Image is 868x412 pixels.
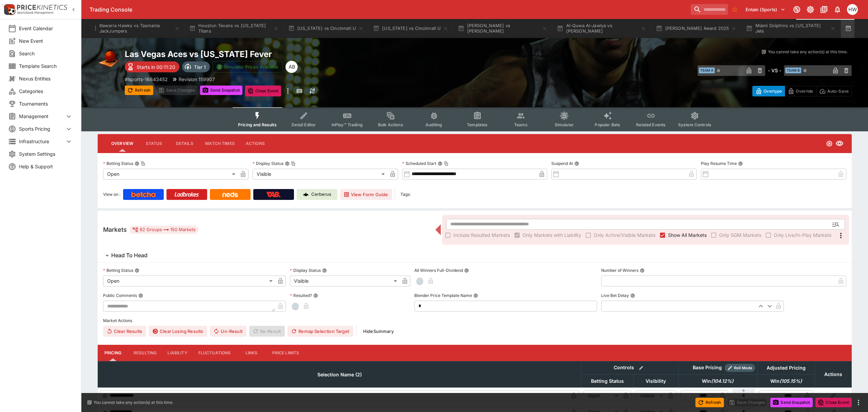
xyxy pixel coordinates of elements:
[210,326,246,337] button: Un-Result
[111,252,147,259] h6: Head To Head
[125,76,168,83] p: Copy To Clipboard
[245,86,281,96] button: Close Event
[695,398,724,407] button: Refresh
[169,135,200,152] button: Details
[694,377,741,385] span: Win(104.12%)
[125,86,153,95] button: Refresh
[402,161,436,166] p: Scheduled Start
[768,49,848,55] p: You cannot take any action(s) at this time.
[19,25,73,32] span: Event Calendar
[601,267,638,273] p: Number of Winners
[438,161,442,166] button: Scheduled StartCopy To Clipboard
[473,293,478,298] button: Blender Price Template Name
[139,135,169,152] button: Status
[137,63,175,71] p: Starts in 00:11:20
[19,138,65,145] span: Infrastructure
[267,192,281,197] img: TabNZ
[149,326,207,337] button: Clear Losing Results
[135,161,139,166] button: Betting StatusCopy To Clipboard
[162,345,193,361] button: Liability
[19,75,73,82] span: Nexus Entities
[285,61,298,73] div: Alex Bothe
[652,19,741,38] button: [PERSON_NAME] Award 2025
[678,122,711,127] span: System Controls
[310,371,369,379] span: Selection Name (2)
[103,169,238,180] div: Open
[103,316,846,326] label: Market Actions
[290,267,321,273] p: Display Status
[835,139,844,148] svg: Visible
[94,399,173,406] p: You cannot take any action(s) at this time.
[731,365,755,371] span: Roll Mode
[601,293,629,298] p: Live Bet Delay
[303,192,309,197] img: Cerberus
[332,122,363,127] span: InPlay™ Trading
[791,3,803,16] button: Connected to PK
[19,113,65,120] span: Management
[845,2,860,17] button: Harrison Walker
[213,61,283,73] button: Simulator Prices Available
[200,86,242,95] button: Send Snapshot
[453,231,510,239] span: Include Resulted Markets
[464,268,469,273] button: All Winners Full-Dividend
[311,191,331,198] p: Cerberus
[668,231,707,239] span: Show All Markets
[103,276,275,286] div: Open
[103,267,133,273] p: Betting Status
[444,161,449,166] button: Copy To Clipboard
[768,67,781,74] h6: - VS -
[640,268,645,273] button: Number of Winners
[831,3,844,16] button: Notifications
[194,63,206,71] p: Tier 1
[236,345,267,361] button: Links
[179,76,215,83] p: Revision 159907
[414,267,463,273] p: All Winners Full-Dividend
[132,226,196,234] div: 62 Groups 150 Markets
[584,390,620,401] div: Open
[742,4,789,15] button: Select Tenant
[19,62,73,70] span: Template Search
[86,19,184,38] button: Illawarra Hawks vs Tasmania JackJumpers
[128,345,162,361] button: Resulting
[185,19,283,38] button: Houston Texans vs [US_STATE] Titans
[253,169,387,180] div: Visible
[522,231,581,239] span: Only Markets with Liability
[103,161,133,166] p: Betting Status
[284,86,292,96] button: more
[267,345,305,361] button: Price Limits
[815,361,851,387] th: Actions
[551,161,573,166] p: Suspend At
[581,361,678,374] th: Controls
[691,4,728,15] input: search
[815,398,852,407] button: Close Event
[637,363,646,372] button: Bulk edit
[98,345,128,361] button: Pricing
[595,122,620,127] span: Popular Bets
[19,125,65,132] span: Sports Pricing
[785,86,816,96] button: Override
[103,189,120,200] label: View on :
[818,3,830,16] button: Documentation
[830,218,842,230] button: Open
[291,161,296,166] button: Copy To Clipboard
[138,293,143,298] button: Public Comments
[125,49,488,59] h2: Copy To Clipboard
[322,268,327,273] button: Display Status
[711,377,733,385] em: ( 104.12 %)
[17,5,67,10] img: PriceKinetics
[796,88,813,95] p: Override
[253,161,283,166] p: Display Status
[284,19,368,38] button: [US_STATE] vs Cincinnati U
[90,6,688,13] div: Trading Console
[454,19,551,38] button: [PERSON_NAME] vs [PERSON_NAME]
[780,377,802,385] em: ( 105.15 %)
[827,88,849,95] p: Auto-Save
[638,377,673,385] span: Visibility
[238,122,277,127] span: Pricing and Results
[233,107,717,131] div: Event type filters
[770,398,813,407] button: Send Snapshot
[847,4,858,15] div: Harrison Walker
[19,88,73,95] span: Categories
[19,163,73,170] span: Help & Support
[738,161,743,166] button: Play Resume Time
